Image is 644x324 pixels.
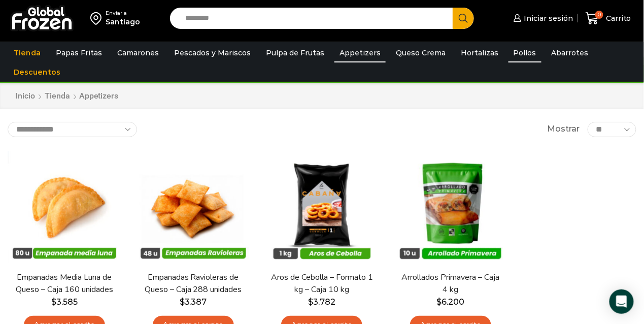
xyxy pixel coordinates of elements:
a: Aros de Cebolla – Formato 1 kg – Caja 10 kg [271,272,373,295]
a: Hortalizas [456,43,503,62]
span: 0 [595,11,603,19]
span: Mostrar [548,123,580,135]
nav: Breadcrumb [15,90,119,102]
a: Queso Crema [391,43,451,62]
bdi: 3.387 [180,297,207,307]
a: Papas Fritas [51,43,107,62]
a: Iniciar sesión [511,8,573,28]
img: address-field-icon.svg [90,10,106,27]
a: Arrollados Primavera – Caja 4 kg [400,272,502,295]
a: Inicio [15,90,36,102]
a: Pollos [509,43,541,62]
bdi: 6.200 [437,297,465,307]
span: $ [51,297,56,307]
span: Carrito [603,13,631,23]
a: Tienda [44,90,71,102]
a: Empanadas Media Luna de Queso – Caja 160 unidades [13,272,115,295]
a: Camarones [112,43,164,62]
button: Search button [453,8,474,29]
a: Empanadas Ravioleras de Queso – Caja 288 unidades [142,272,244,295]
a: Appetizers [334,43,386,62]
a: Tienda [9,43,46,62]
a: Descuentos [9,62,65,82]
span: $ [437,297,442,307]
select: Pedido de la tienda [8,122,137,137]
a: Pulpa de Frutas [261,43,329,62]
bdi: 3.585 [51,297,78,307]
a: Abarrotes [547,43,594,62]
div: Enviar a [106,10,140,17]
a: 0 Carrito [583,7,634,30]
span: Iniciar sesión [521,13,573,23]
h1: Appetizers [79,91,119,101]
span: $ [180,297,185,307]
span: $ [308,297,313,307]
div: Open Intercom Messenger [609,289,634,314]
a: Pescados y Mariscos [169,43,256,62]
bdi: 3.782 [308,297,335,307]
div: Santiago [106,17,140,27]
